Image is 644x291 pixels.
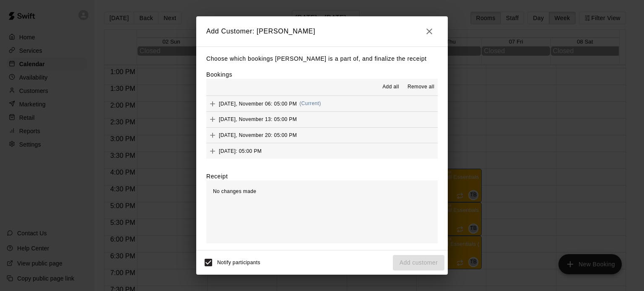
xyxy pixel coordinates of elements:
span: Add [206,147,219,154]
button: Add[DATE], November 20: 05:00 PM [206,128,438,143]
label: Receipt [206,172,228,180]
span: [DATE]: 05:00 PM [219,148,262,154]
span: (Current) [299,100,321,106]
button: Add all [377,80,404,94]
button: Add[DATE], November 13: 05:00 PM [206,112,438,127]
button: Add[DATE]: 05:00 PM [206,143,438,159]
span: Add [206,100,219,106]
span: Notify participants [217,260,260,266]
button: Remove all [404,80,438,94]
span: No changes made [213,188,256,194]
p: Choose which bookings [PERSON_NAME] is a part of, and finalize the receipt [206,54,438,64]
span: Add all [382,83,399,91]
span: [DATE], November 20: 05:00 PM [219,132,297,138]
h2: Add Customer: [PERSON_NAME] [196,16,448,46]
span: [DATE], November 13: 05:00 PM [219,116,297,122]
span: [DATE], November 06: 05:00 PM [219,100,297,106]
span: Remove all [408,83,434,91]
label: Bookings [206,71,232,78]
span: Add [206,131,219,138]
span: Add [206,116,219,122]
button: Add[DATE], November 06: 05:00 PM(Current) [206,96,438,111]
